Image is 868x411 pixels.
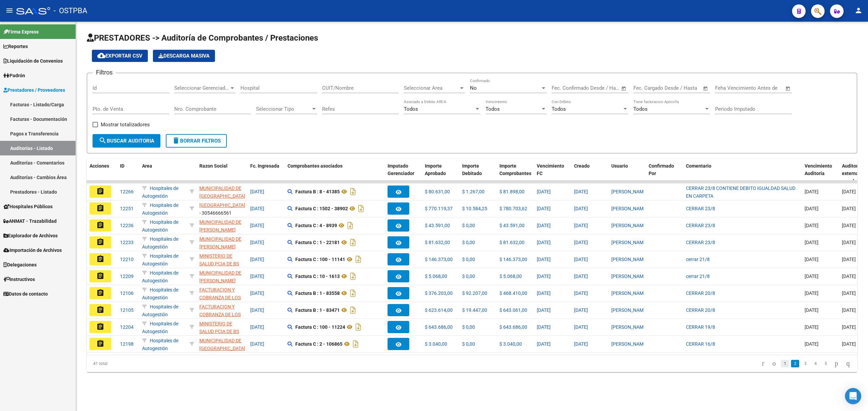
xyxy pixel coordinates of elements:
span: Padrón [3,72,25,79]
span: [DATE] [250,324,264,330]
datatable-header-cell: Vencimiento FC [534,159,571,189]
span: Hospitales de Autogestión [142,304,178,317]
span: 12236 [120,223,134,228]
span: [DATE] [805,324,818,330]
h3: Filtros [93,68,116,77]
span: [PERSON_NAME] [611,223,648,228]
span: Vencimiento Auditoría [805,163,832,176]
span: $ 3.040,00 [499,341,522,347]
i: Descargar documento [349,288,357,299]
mat-icon: cloud_download [97,51,105,60]
span: Importe Debitado [462,163,482,176]
span: $ 81.632,00 [499,240,525,245]
mat-icon: delete [172,136,180,145]
datatable-header-cell: ID [117,159,139,189]
span: [DATE] [574,257,588,262]
span: [DATE] [805,189,818,194]
span: Hospitales de Autogestión [142,338,178,351]
span: CERRAR 16/8 [686,341,715,347]
span: Descarga Masiva [158,53,210,59]
span: [DATE] [250,307,264,313]
span: Todos [486,106,500,112]
input: Start date [552,85,574,91]
strong: Factura C : 100 - 11141 [295,257,345,262]
mat-icon: assignment [96,323,104,331]
span: [DATE] [250,206,264,211]
span: [DATE] [842,307,856,313]
span: Creado [574,163,590,169]
a: 2 [791,360,799,367]
span: [DATE] [537,240,551,245]
span: Hospitales de Autogestión [142,186,178,199]
div: - 30546666561 [199,201,245,216]
span: [DATE] [574,189,588,194]
span: Hospitales de Autogestión [142,202,178,216]
datatable-header-cell: Imputado Gerenciador [385,159,422,189]
span: $ 643.686,00 [425,324,453,330]
span: Exportar CSV [97,53,142,59]
a: 5 [822,360,830,367]
span: Comentario [686,163,711,169]
mat-icon: assignment [96,289,104,297]
span: [PERSON_NAME] [611,307,648,313]
span: MUNICIPALIDAD DE [GEOGRAPHIC_DATA][PERSON_NAME] [199,186,245,207]
span: [DATE] [842,341,856,347]
datatable-header-cell: Acciones [87,159,117,189]
span: Prestadores / Proveedores [3,86,65,94]
span: [DATE] [250,223,264,228]
strong: Factura C : 4 - 8939 [295,223,337,228]
span: [PERSON_NAME] [611,274,648,279]
div: Open Intercom Messenger [845,388,861,404]
span: $ 0,00 [462,274,475,279]
span: CERRAR 20/8 [686,290,715,296]
mat-icon: assignment [96,306,104,314]
span: [DATE] [250,274,264,279]
span: $ 43.591,00 [499,223,525,228]
span: $ 0,00 [462,341,475,347]
span: $ 10.584,25 [462,206,487,211]
a: 4 [811,360,820,367]
i: Descargar documento [357,203,366,214]
span: [PERSON_NAME] [611,257,648,262]
i: Descargar documento [349,271,357,282]
datatable-header-cell: Confirmado Por [646,159,683,189]
mat-icon: assignment [96,340,104,348]
div: - 30715497456 [199,286,245,300]
span: $ 3.040,00 [425,341,447,347]
span: Firma Express [3,28,39,36]
span: Importación de Archivos [3,246,62,254]
span: CERRAR 20/8 [686,307,715,313]
mat-icon: search [99,136,107,145]
span: [DATE] [574,223,588,228]
span: [PERSON_NAME] [611,206,648,211]
mat-icon: assignment [96,187,104,195]
span: [DATE] [537,274,551,279]
span: $ 0,00 [462,223,475,228]
i: Descargar documento [346,220,355,231]
span: $ 146.373,00 [425,257,453,262]
span: FACTURACION Y COBRANZA DE LOS EFECTORES PUBLICOS S.E. [199,304,241,332]
span: Usuario [611,163,628,169]
span: Acciones [90,163,109,169]
span: 12266 [120,189,134,194]
span: [DATE] [842,240,856,245]
div: - 30545681508 [199,185,245,199]
span: [DATE] [842,223,856,228]
span: [DATE] [537,341,551,347]
span: Mostrar totalizadores [101,121,150,129]
span: $ 643.686,00 [499,324,527,330]
div: - 30999262542 [199,337,245,351]
a: go to previous page [769,360,779,367]
span: $ 5.068,00 [425,274,447,279]
div: - 30626983398 [199,320,245,334]
i: Descargar documento [354,254,363,265]
span: [PERSON_NAME] [611,341,648,347]
span: CERRAR 23/8 [686,223,715,228]
span: ID [120,163,124,169]
span: $ 468.410,00 [499,290,527,296]
span: Delegaciones [3,261,37,268]
span: [DATE] [250,240,264,245]
span: - OSTPBA [54,3,87,18]
datatable-header-cell: Importe Comprobantes [497,159,534,189]
span: Hospitales de Autogestión [142,321,178,334]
